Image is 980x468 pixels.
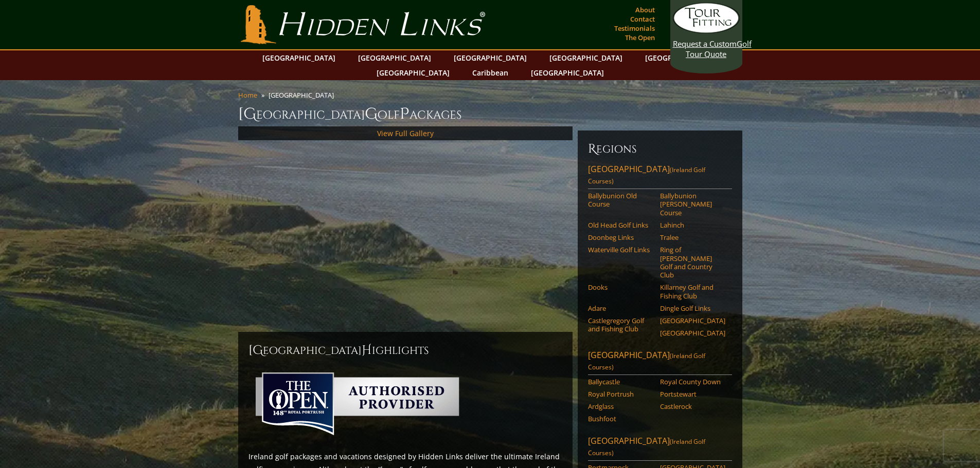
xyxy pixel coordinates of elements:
a: [GEOGRAPHIC_DATA] [353,50,436,65]
span: Request a Custom [673,39,737,49]
a: Adare [588,304,653,312]
a: View Full Gallery [377,128,434,138]
a: Contact [628,12,657,26]
a: [GEOGRAPHIC_DATA](Ireland Golf Courses) [588,163,732,189]
a: Old Head Golf Links [588,221,653,229]
a: Ring of [PERSON_NAME] Golf and Country Club [660,246,725,279]
a: Dingle Golf Links [660,304,725,312]
a: Doonbeg Links [588,233,653,241]
a: [GEOGRAPHIC_DATA] [660,329,725,337]
a: Killarney Golf and Fishing Club [660,283,725,300]
a: Castlerock [660,402,725,410]
a: Tralee [660,233,725,241]
a: Ardglass [588,402,653,410]
a: Ballycastle [588,378,653,386]
h6: Regions [588,141,732,157]
a: Testimonials [612,21,657,35]
a: The Open [622,30,657,45]
a: [GEOGRAPHIC_DATA](Ireland Golf Courses) [588,435,732,461]
a: Ballybunion [PERSON_NAME] Course [660,192,725,217]
span: P [400,104,409,124]
h2: [GEOGRAPHIC_DATA] ighlights [248,342,562,359]
span: G [365,104,378,124]
h1: [GEOGRAPHIC_DATA] olf ackages [238,104,742,124]
a: Bushfoot [588,415,653,423]
a: About [633,3,657,17]
a: [GEOGRAPHIC_DATA] [371,65,455,80]
a: [GEOGRAPHIC_DATA] [544,50,628,65]
a: Ballybunion Old Course [588,192,653,209]
a: Request a CustomGolf Tour Quote [673,3,740,59]
span: H [362,342,372,359]
a: Portstewart [660,390,725,398]
span: (Ireland Golf Courses) [588,437,705,457]
a: Caribbean [467,65,513,80]
a: Royal County Down [660,378,725,386]
span: (Ireland Golf Courses) [588,351,705,371]
a: Waterville Golf Links [588,246,653,254]
li: [GEOGRAPHIC_DATA] [269,90,338,100]
a: Royal Portrush [588,390,653,398]
a: [GEOGRAPHIC_DATA] [449,50,532,65]
a: Dooks [588,283,653,291]
a: [GEOGRAPHIC_DATA] [526,65,609,80]
a: [GEOGRAPHIC_DATA] [660,316,725,325]
a: [GEOGRAPHIC_DATA] [640,50,723,65]
a: [GEOGRAPHIC_DATA](Ireland Golf Courses) [588,349,732,375]
a: Lahinch [660,221,725,229]
span: (Ireland Golf Courses) [588,165,705,185]
a: Castlegregory Golf and Fishing Club [588,316,653,333]
a: Home [238,90,257,100]
a: [GEOGRAPHIC_DATA] [257,50,341,65]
